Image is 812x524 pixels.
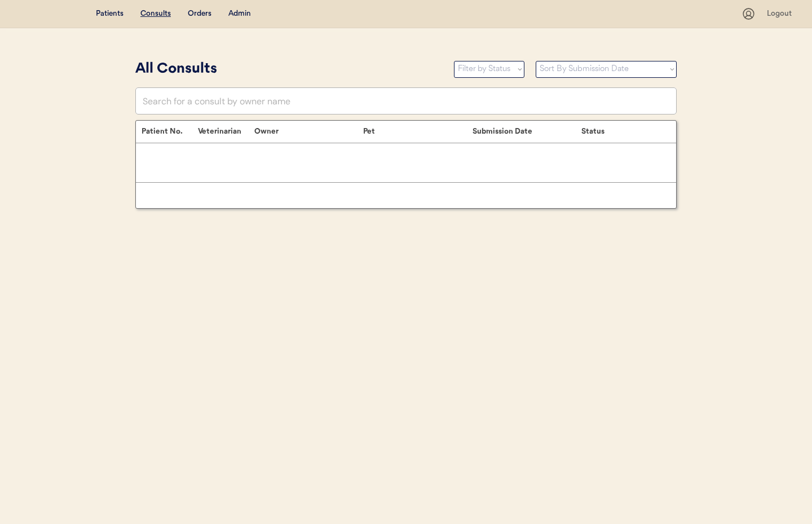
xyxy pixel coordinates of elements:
[135,87,677,115] input: Search for a consult by owner name
[188,8,211,20] div: Orders
[96,8,123,20] div: Patients
[363,127,472,136] div: Pet
[254,127,363,136] div: Owner
[473,127,581,136] div: Submission Date
[135,59,443,80] div: All Consults
[198,127,254,136] div: Veterinarian
[142,127,198,136] div: Patient No.
[581,127,665,136] div: Status
[228,8,251,20] div: Admin
[767,8,795,20] div: Logout
[140,10,171,17] u: Consults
